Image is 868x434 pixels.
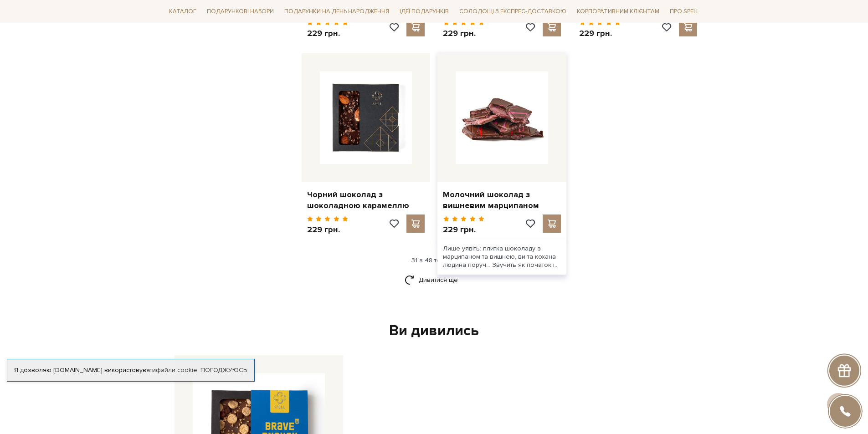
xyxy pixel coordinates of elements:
[666,5,703,19] span: Про Spell
[396,5,452,19] span: Ідеї подарунків
[203,5,277,19] span: Подарункові набори
[443,28,484,39] p: 229 грн.
[162,256,707,265] div: 31 з 48 товарів
[456,4,570,19] a: Солодощі з експрес-доставкою
[307,189,425,211] a: Чорний шоколад з шоколадною карамеллю
[200,366,247,374] a: Погоджуюсь
[443,189,561,211] a: Молочний шоколад з вишневим марципаном
[165,5,200,19] span: Каталог
[7,366,254,374] div: Я дозволяю [DOMAIN_NAME] використовувати
[456,71,548,164] img: Молочний шоколад з вишневим марципаном
[573,4,663,19] a: Корпоративним клієнтам
[443,225,484,235] p: 229 грн.
[579,28,621,39] p: 229 грн.
[307,225,349,235] p: 229 грн.
[171,322,698,341] div: Ви дивились
[437,239,566,275] div: Лише уявіть: плитка шоколаду з марципаном та вишнею, ви та кохана людина поруч… Звучить як почато...
[156,366,197,374] a: файли cookie
[405,272,464,288] a: Дивитися ще
[281,5,393,19] span: Подарунки на День народження
[307,28,349,39] p: 229 грн.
